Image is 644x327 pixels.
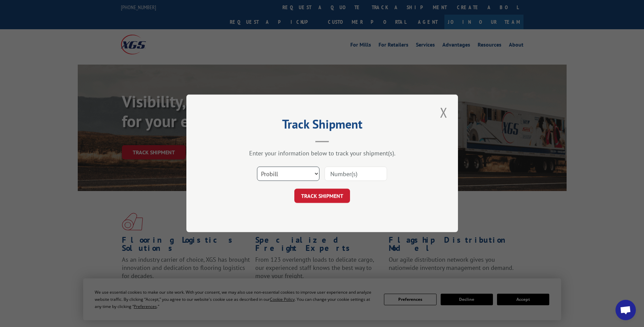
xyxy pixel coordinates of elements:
button: TRACK SHIPMENT [294,189,350,203]
h2: Track Shipment [220,119,424,132]
div: Enter your information below to track your shipment(s). [220,150,424,157]
button: Close modal [438,103,449,122]
a: Open chat [615,300,636,320]
input: Number(s) [325,167,387,181]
